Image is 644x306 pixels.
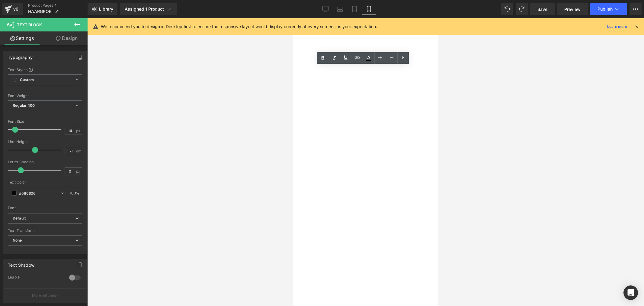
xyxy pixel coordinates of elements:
i: Default [13,216,26,221]
div: Text Color [8,180,82,184]
div: Line Height [8,140,82,144]
div: % [67,188,82,199]
span: px [76,129,81,133]
div: Text Transform [8,229,82,233]
a: Product Pages [28,3,88,8]
span: Text Block [17,22,42,27]
span: em [76,149,81,153]
div: Open Intercom Messenger [623,285,638,300]
a: Laptop [333,3,347,15]
input: Color [19,190,58,197]
button: Redo [516,3,528,15]
span: Library [99,6,113,12]
div: Font Size [8,119,82,124]
a: Mobile [362,3,376,15]
span: Save [537,6,547,12]
span: px [76,169,81,173]
button: Publish [590,3,627,15]
a: v6 [2,3,23,15]
p: We recommend you to design in Desktop first to ensure the responsive layout would display correct... [101,23,377,30]
div: Font Weight [8,94,82,98]
span: HAARGROEI [28,9,53,14]
button: Undo [501,3,513,15]
div: Enable [8,275,63,281]
div: Letter Spacing [8,160,82,164]
button: More [630,3,642,15]
a: New Library [88,3,117,15]
p: More settings [32,293,56,298]
div: Typography [8,51,33,60]
a: Learn more [605,23,630,30]
span: Publish [598,7,613,11]
a: Preview [557,3,588,15]
div: v6 [12,5,20,13]
b: None [13,238,22,243]
b: Custom [20,77,34,83]
div: Text Styles [8,67,82,72]
div: Assigned 1 Product [125,6,172,12]
button: More settings [4,288,86,302]
a: Desktop [318,3,333,15]
span: Preview [564,6,581,12]
div: Text Shadow [8,259,34,268]
b: Regular 400 [13,103,35,108]
a: Tablet [347,3,362,15]
div: Font [8,206,82,210]
a: Design [45,31,89,45]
